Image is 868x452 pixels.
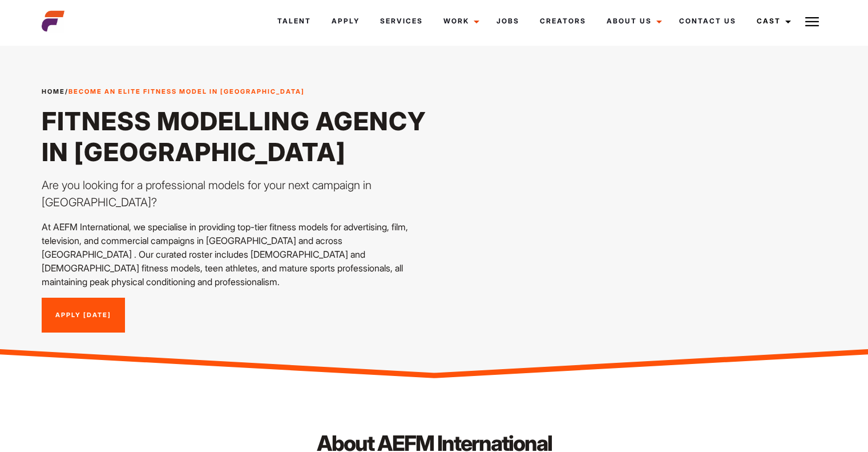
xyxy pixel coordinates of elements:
a: Services [370,6,433,37]
img: cropped-aefm-brand-fav-22-square.png [42,10,64,33]
p: Are you looking for a professional models for your next campaign in [GEOGRAPHIC_DATA]? [42,177,427,211]
a: Apply [321,6,370,37]
a: Work [433,6,486,37]
a: Contact Us [669,6,746,37]
a: Cast [746,6,798,37]
span: / [42,87,305,97]
h1: Fitness Modelling Agency in [GEOGRAPHIC_DATA] [42,106,427,167]
a: Jobs [486,6,530,37]
a: Talent [267,6,321,37]
p: At AEFM International, we specialise in providing top-tier fitness models for advertising, film, ... [42,220,427,289]
a: Creators [530,6,596,37]
strong: Become an Elite Fitness Model in [GEOGRAPHIC_DATA] [68,87,305,95]
a: About Us [596,6,669,37]
a: Home [42,87,65,95]
img: Burger icon [805,15,819,29]
a: Apply [DATE] [42,298,125,333]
